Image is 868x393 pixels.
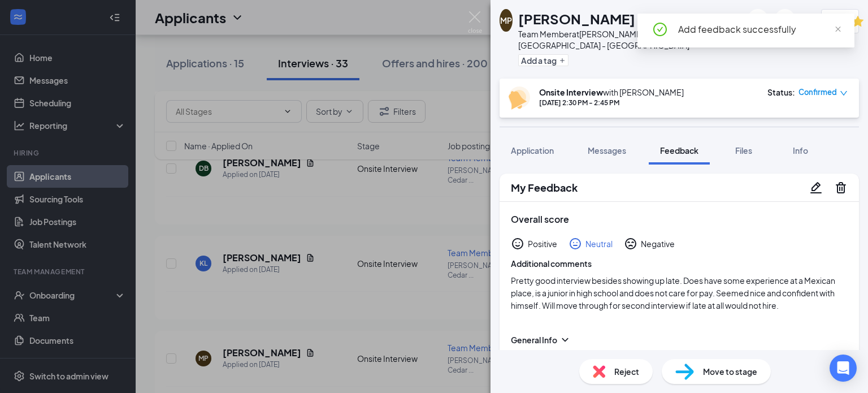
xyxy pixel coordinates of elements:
[834,25,842,33] span: close
[775,9,795,29] button: ArrowRight
[518,54,568,66] button: PlusAdd a tag
[511,180,578,195] h2: My Feedback
[834,181,848,195] svg: Trash
[840,89,848,97] span: down
[767,87,795,98] div: Status :
[735,145,752,156] span: Files
[518,28,742,51] div: Team Member at [PERSON_NAME] of [GEOGRAPHIC_DATA], [GEOGRAPHIC_DATA] - [GEOGRAPHIC_DATA]
[830,355,857,382] div: Open Intercom Messenger
[559,334,571,346] svg: ChevronDown
[660,145,698,156] span: Feedback
[809,181,823,195] svg: Pencil
[528,238,557,249] div: Positive
[511,145,554,156] span: Application
[500,15,512,26] div: MP
[653,23,667,36] span: check-circle
[539,87,684,98] div: with [PERSON_NAME]
[624,237,637,251] svg: SadFace
[511,274,848,312] span: Pretty good interview besides showing up late. Does have some experience at a Mexican place, is a...
[802,12,815,26] svg: Ellipses
[539,87,603,97] b: Onsite Interview
[511,213,848,226] h3: Overall score
[678,23,841,36] div: Add feedback successfully
[511,334,557,346] div: General Info
[641,238,675,249] div: Negative
[751,12,765,26] svg: ArrowLeftNew
[518,9,635,28] h1: [PERSON_NAME]
[511,237,524,251] svg: HappyFace
[798,87,837,98] span: Confirmed
[539,98,684,107] div: [DATE] 2:30 PM - 2:45 PM
[703,365,757,378] span: Move to stage
[778,12,792,26] svg: ArrowRight
[748,9,768,29] button: ArrowLeftNew
[511,257,848,270] span: Additional comments
[614,365,639,378] span: Reject
[793,145,808,156] span: Info
[559,57,566,64] svg: Plus
[588,145,626,156] span: Messages
[568,237,582,251] svg: NeutralFace
[585,238,613,249] div: Neutral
